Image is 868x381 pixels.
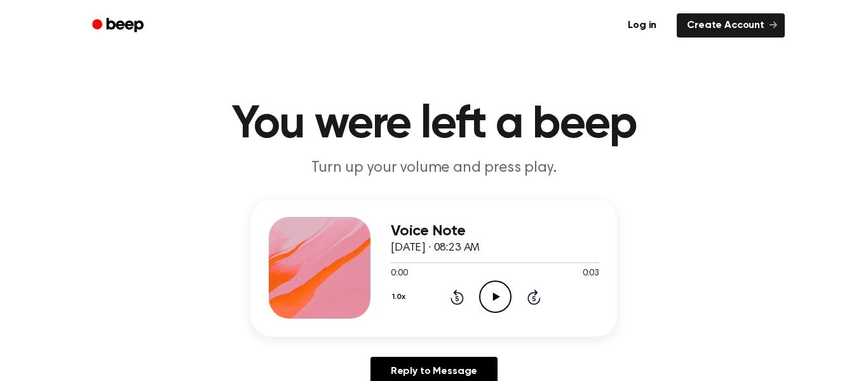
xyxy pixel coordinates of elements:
a: Create Account [677,13,785,38]
span: [DATE] · 08:23 AM [391,242,480,254]
h1: You were left a beep [109,102,759,148]
span: 0:00 [391,267,407,281]
a: Log in [615,11,669,40]
p: Turn up your volume and press play. [190,158,678,179]
a: Beep [83,13,155,38]
span: 0:03 [583,267,599,281]
button: 1.0x [391,286,410,308]
h3: Voice Note [391,223,599,240]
